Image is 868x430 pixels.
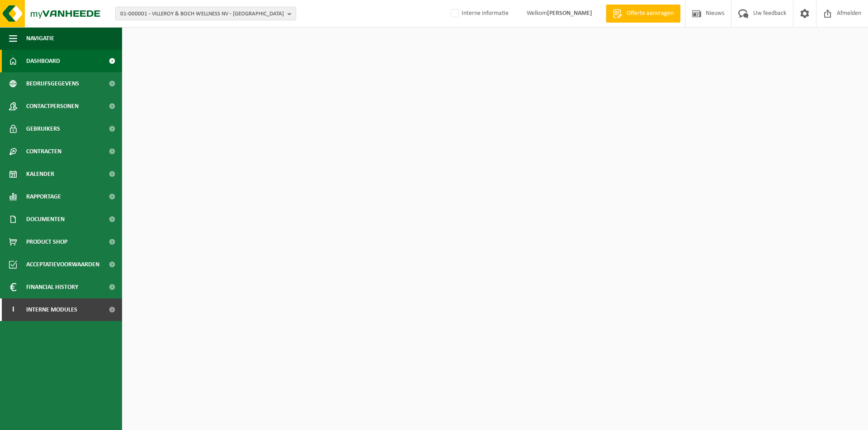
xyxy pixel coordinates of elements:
[26,27,54,50] span: Navigatie
[120,7,284,21] span: 01-000001 - VILLEROY & BOCH WELLNESS NV - [GEOGRAPHIC_DATA]
[26,208,65,231] span: Documenten
[115,7,296,20] button: 01-000001 - VILLEROY & BOCH WELLNESS NV - [GEOGRAPHIC_DATA]
[547,10,592,17] strong: [PERSON_NAME]
[26,298,77,321] span: Interne modules
[26,163,54,185] span: Kalender
[26,72,79,95] span: Bedrijfsgegevens
[606,5,680,23] a: Offerte aanvragen
[26,50,60,72] span: Dashboard
[26,253,99,276] span: Acceptatievoorwaarden
[624,9,676,18] span: Offerte aanvragen
[26,231,67,253] span: Product Shop
[26,140,61,163] span: Contracten
[26,118,60,140] span: Gebruikers
[9,298,17,321] span: I
[26,95,79,118] span: Contactpersonen
[26,185,61,208] span: Rapportage
[449,7,509,20] label: Interne informatie
[26,276,78,298] span: Financial History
